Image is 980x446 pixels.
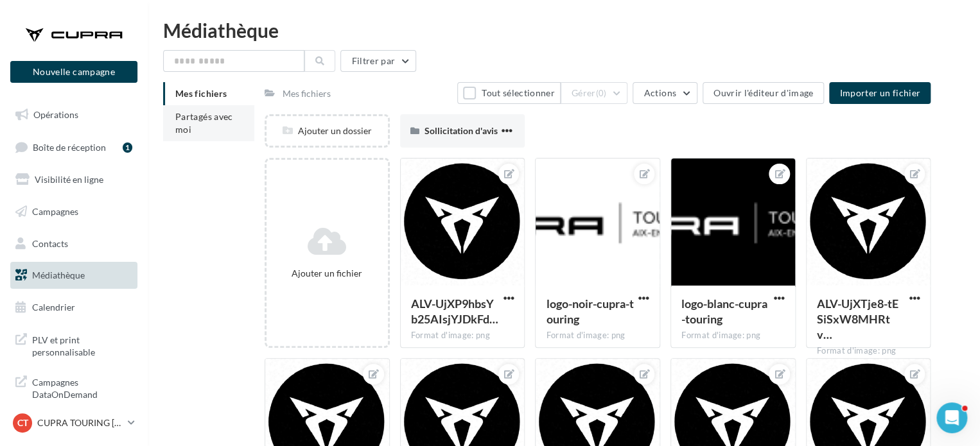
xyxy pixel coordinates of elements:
[17,416,28,429] span: CT
[817,296,898,341] span: ALV-UjXTje8-tESiSxW8MHRtviUQrc0cl3dyPjsI-84yhkUBRcy3taW0
[8,368,140,406] a: Campagnes DataOnDemand
[37,416,123,429] p: CUPRA TOURING [GEOGRAPHIC_DATA]
[643,87,676,98] span: Actions
[340,50,416,72] button: Filtrer par
[561,82,628,104] button: Gérer(0)
[8,166,140,193] a: Visibilité en ligne
[8,262,140,289] a: Médiathèque
[272,267,383,280] div: Ajouter un fichier
[32,237,68,248] span: Contacts
[33,109,78,120] span: Opérations
[283,87,331,100] div: Mes fichiers
[35,174,103,185] span: Visibilité en ligne
[681,296,767,326] span: logo-blanc-cupra-touring
[33,141,106,152] span: Boîte de réception
[8,326,140,364] a: PLV et print personnalisable
[424,125,498,136] span: Sollicitation d'avis
[163,21,965,40] div: Médiathèque
[8,230,140,257] a: Contacts
[32,270,85,280] span: Médiathèque
[457,82,560,104] button: Tout sélectionner
[32,302,75,313] span: Calendrier
[10,411,137,435] a: CT CUPRA TOURING [GEOGRAPHIC_DATA]
[175,111,233,135] span: Partagés avec moi
[8,294,140,321] a: Calendrier
[681,330,785,341] div: Format d'image: png
[8,198,140,225] a: Campagnes
[411,330,514,341] div: Format d'image: png
[936,402,967,433] iframe: Intercom live chat
[817,345,920,357] div: Format d'image: png
[633,82,697,104] button: Actions
[267,124,388,137] div: Ajouter un dossier
[10,61,137,83] button: Nouvelle campagne
[32,331,132,359] span: PLV et print personnalisable
[123,142,132,153] div: 1
[703,82,824,104] button: Ouvrir l'éditeur d'image
[411,296,498,326] span: ALV-UjXP9hbsYb25AIsjYJDkFdfKiuRu73v_VKEyBSEqYVpj5mlmJHSc
[8,101,140,128] a: Opérations
[32,206,78,217] span: Campagnes
[596,88,607,98] span: (0)
[829,82,931,104] button: Importer un fichier
[546,330,649,341] div: Format d'image: png
[839,87,920,98] span: Importer un fichier
[175,88,227,99] span: Mes fichiers
[32,373,132,401] span: Campagnes DataOnDemand
[8,133,140,161] a: Boîte de réception1
[546,296,633,326] span: logo-noir-cupra-touring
